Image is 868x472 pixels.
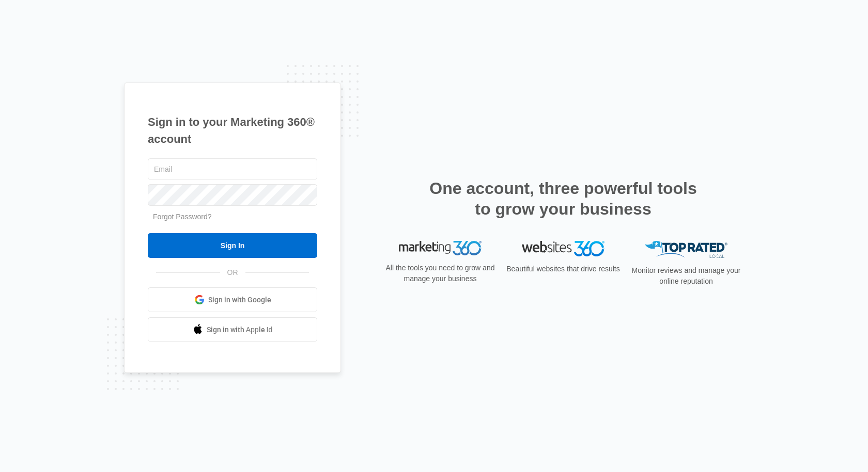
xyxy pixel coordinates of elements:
p: All the tools you need to grow and manage your business [382,263,498,284]
input: Sign In [148,233,317,258]
h2: One account, three powerful tools to grow your business [426,178,700,219]
img: Top Rated Local [645,241,727,258]
span: Sign in with Apple Id [207,324,273,335]
a: Forgot Password? [153,213,212,221]
img: Websites 360 [522,241,605,256]
h1: Sign in to your Marketing 360® account [148,113,317,148]
img: Marketing 360 [399,241,482,255]
p: Beautiful websites that drive results [505,264,621,274]
span: OR [220,267,245,278]
a: Sign in with Google [148,287,317,312]
p: Monitor reviews and manage your online reputation [628,265,744,287]
a: Sign in with Apple Id [148,317,317,342]
input: Email [148,158,317,180]
span: Sign in with Google [208,295,271,305]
